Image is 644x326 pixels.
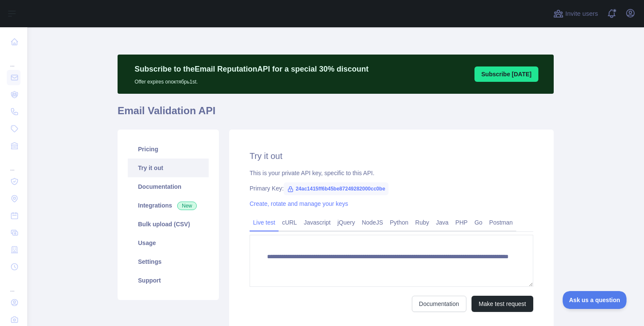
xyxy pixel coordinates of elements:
[128,234,209,252] a: Usage
[433,216,452,229] a: Java
[300,216,334,229] a: Javascript
[7,276,20,293] div: ...
[471,216,486,229] a: Go
[118,104,554,124] h1: Email Validation API
[412,296,466,312] a: Documentation
[250,184,533,193] div: Primary Key:
[128,140,209,159] a: Pricing
[334,216,358,229] a: jQuery
[7,51,20,68] div: ...
[552,7,600,20] button: Invite users
[565,9,598,19] span: Invite users
[135,75,368,85] p: Offer expires on октябрь 1st.
[128,271,209,290] a: Support
[250,150,533,162] h2: Try it out
[474,66,538,82] button: Subscribe [DATE]
[135,63,368,75] p: Subscribe to the Email Reputation API for a special 30 % discount
[250,169,533,177] div: This is your private API key, specific to this API.
[279,216,300,229] a: cURL
[128,159,209,177] a: Try it out
[471,296,533,312] button: Make test request
[452,216,471,229] a: PHP
[128,215,209,234] a: Bulk upload (CSV)
[386,216,412,229] a: Python
[250,200,348,207] a: Create, rotate and manage your keys
[128,196,209,215] a: Integrations New
[250,216,279,229] a: Live test
[128,252,209,271] a: Settings
[128,177,209,196] a: Documentation
[563,291,627,309] iframe: Toggle Customer Support
[358,216,386,229] a: NodeJS
[177,202,197,210] span: New
[412,216,433,229] a: Ruby
[284,182,388,195] span: 24ac1415ff6b45be87249282000cc0be
[7,155,20,172] div: ...
[486,216,516,229] a: Postman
